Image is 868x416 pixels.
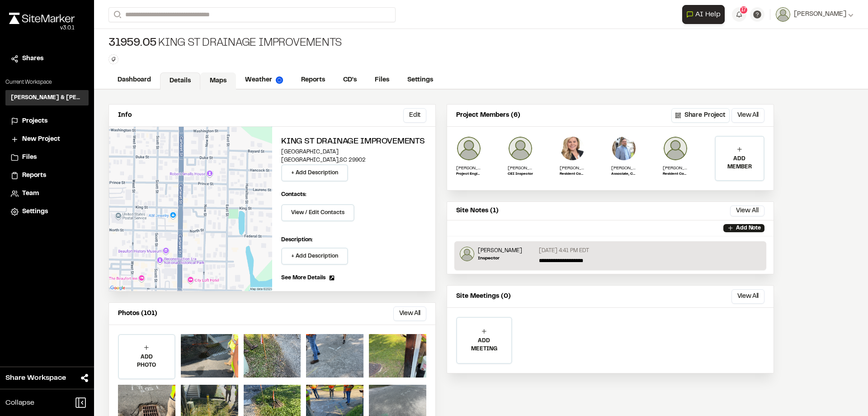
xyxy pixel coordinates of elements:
span: Team [22,189,39,199]
p: [DATE] 4:41 PM EDT [539,247,589,255]
p: ADD MEMBER [716,155,764,171]
button: Edit [403,108,426,123]
p: [PERSON_NAME] [456,165,481,172]
a: CD's [334,72,366,89]
span: [PERSON_NAME] [794,10,846,19]
a: Details [160,72,200,90]
span: Files [22,153,37,163]
a: Dashboard [108,72,160,89]
a: Settings [398,72,442,89]
img: User [776,7,790,22]
img: J. Mike Simpson Jr., PE, PMP [611,136,637,161]
button: Edit Tags [108,54,118,64]
a: Team [11,189,83,199]
img: precipai.png [276,77,283,84]
p: Current Workspace [5,78,89,86]
a: Reports [11,171,83,181]
p: Site Meetings (0) [456,292,511,301]
button: View All [730,206,764,216]
img: Lance Stroble [663,136,688,161]
button: Share Project [671,108,730,123]
a: Maps [200,72,236,90]
p: Contacts: [281,191,307,199]
div: King St Drainage Improvements [108,36,342,51]
span: AI Help [695,9,721,20]
a: Shares [11,54,83,64]
span: Shares [22,54,43,64]
a: New Project [11,134,83,144]
p: Associate, CEI [611,172,637,177]
p: [PERSON_NAME] [508,165,533,172]
img: Elizabeth Sanders [560,136,585,161]
a: Files [366,72,398,89]
button: + Add Description [281,248,348,265]
p: [PERSON_NAME] [478,247,522,255]
p: Resident Construction Manager [560,172,585,177]
span: See More Details [281,274,325,282]
p: Resident Construction Manager [663,172,688,177]
p: [PERSON_NAME] [PERSON_NAME], PE, PMP [611,165,637,172]
p: Inspector [478,255,522,262]
p: [GEOGRAPHIC_DATA] [281,148,426,156]
p: Add Note [736,224,761,232]
p: [PERSON_NAME] [560,165,585,172]
img: rebrand.png [9,13,75,24]
span: Collapse [5,397,34,408]
button: Search [108,7,125,22]
p: ADD MEETING [457,337,511,353]
p: CEI Inspector [508,172,533,177]
button: Open AI Assistant [682,5,725,24]
button: [PERSON_NAME] [776,7,854,22]
a: Weather [236,72,292,89]
p: Description: [281,236,426,244]
p: Site Notes (1) [456,206,499,216]
button: View All [731,289,764,304]
img: Michael A. Putnam [456,136,481,161]
span: 17 [741,6,746,14]
h2: King St Drainage Improvements [281,136,426,148]
h3: [PERSON_NAME] & [PERSON_NAME] Inc. [11,94,83,102]
a: Reports [292,72,334,89]
p: Photos (101) [118,309,157,319]
p: Info [118,110,132,120]
button: 17 [732,7,746,22]
span: Projects [22,116,47,126]
button: View / Edit Contacts [281,204,354,221]
span: Settings [22,207,48,217]
a: Files [11,153,83,163]
span: New Project [22,134,60,144]
span: Reports [22,171,46,181]
span: 31959.05 [108,36,156,51]
p: ADD PHOTO [119,353,175,369]
a: Settings [11,207,83,217]
button: View All [731,108,764,123]
p: [PERSON_NAME] [663,165,688,172]
div: Open AI Assistant [682,5,728,24]
p: [GEOGRAPHIC_DATA] , SC 29902 [281,156,426,164]
div: Oh geez...please don't... [9,24,75,32]
button: View All [393,306,426,321]
span: Share Workspace [5,373,66,383]
button: + Add Description [281,164,348,182]
a: Projects [11,116,83,126]
p: Project Members (6) [456,110,520,120]
img: Joe Gillenwater [508,136,533,161]
p: Project Engineer [456,172,481,177]
img: Jeb Crews [460,247,474,261]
